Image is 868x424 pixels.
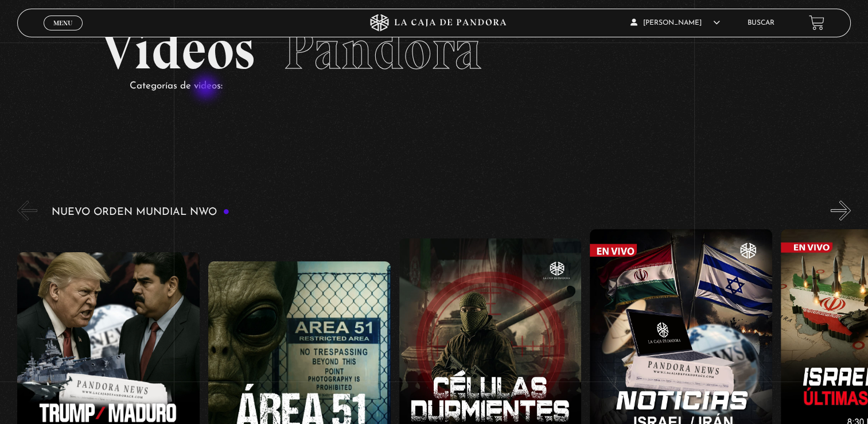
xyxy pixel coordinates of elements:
span: [PERSON_NAME] [630,20,720,26]
span: Cerrar [49,29,76,37]
p: Categorías de videos: [130,78,768,95]
button: Next [831,201,851,221]
a: Buscar [748,20,774,26]
a: View your shopping cart [809,15,824,30]
span: Pandora [283,17,482,83]
h2: Videos [101,23,768,78]
span: Menu [53,20,72,26]
button: Previous [17,201,37,221]
h3: Nuevo Orden Mundial NWO [52,207,229,218]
